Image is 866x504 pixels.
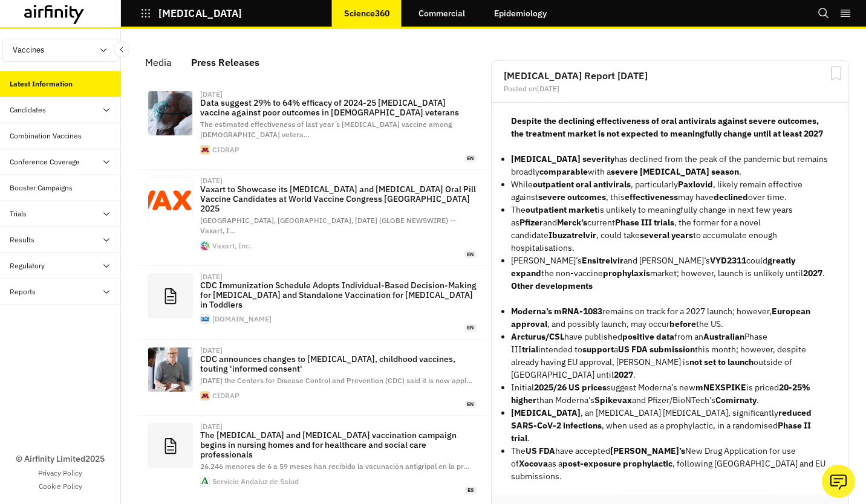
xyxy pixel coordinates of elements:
[511,254,829,280] p: [PERSON_NAME]’s and [PERSON_NAME]’s could the non-vaccine market; however, launch is unlikely unt...
[519,217,543,228] strong: Pfizer
[200,376,472,385] span: [DATE] the Centers for Disease Control and Prevention (CDC) said it is now appl …
[695,382,746,393] strong: mNEXSPIKE
[625,192,678,202] strong: effectiveness
[611,166,739,177] strong: severe [MEDICAL_DATA] season
[10,260,45,271] div: Regulatory
[818,3,830,24] button: Search
[201,392,209,400] img: favicon.ico
[703,331,744,342] strong: Australian
[200,354,477,373] p: CDC announces changes to [MEDICAL_DATA], childhood vaccines, touting 'informed consent'
[200,216,456,235] span: [GEOGRAPHIC_DATA], [GEOGRAPHIC_DATA], [DATE] (GLOBE NEWSWIRE) -- Vaxart, I …
[200,280,477,309] p: CDC Immunization Schedule Adopts Individual-Based Decision-Making for [MEDICAL_DATA] and Standalo...
[538,192,565,202] strong: severe
[715,395,757,405] strong: Comirnaty
[511,381,829,407] p: Initial suggest Moderna’s new is priced than Moderna’s and Pfizer/BioNTech’s .
[344,8,389,18] p: Science360
[582,255,623,266] strong: Ensitrelvir
[200,273,223,280] div: [DATE]
[511,407,581,418] strong: [MEDICAL_DATA]
[511,305,829,331] p: remains on track for a 2027 launch; however, , and possibly launch, may occur the US.
[138,170,486,266] a: [DATE]Vaxart to Showcase its [MEDICAL_DATA] and [MEDICAL_DATA] Oral Pill Vaccine Candidates at Wo...
[10,208,27,219] div: Trials
[200,430,477,459] p: The [MEDICAL_DATA] and [MEDICAL_DATA] vaccination campaign begins in nursing homes and for health...
[567,192,606,202] strong: outcomes
[610,445,685,456] strong: [PERSON_NAME]’s
[10,234,34,245] div: Results
[511,331,564,342] strong: Arcturus/CSL
[465,486,477,494] span: es
[504,85,836,92] div: Posted on [DATE]
[669,318,696,329] strong: before
[10,79,73,89] div: Latest Information
[200,462,469,471] span: 26.246 menores de 6 a 59 meses han recibido la vacunación antigripal en la pr …
[201,315,209,323] img: favicon.ico
[829,66,844,81] svg: Bookmark Report
[138,266,486,340] a: [DATE]CDC Immunization Schedule Adopts Individual-Based Decision-Making for [MEDICAL_DATA] and St...
[10,183,73,193] div: Booster Campaigns
[511,331,829,381] p: have published from an Phase III intended to a this month; however, despite already having EU app...
[212,242,251,250] div: Vaxart, Inc.
[557,217,587,228] strong: Merck’s
[212,146,239,153] div: CIDRAP
[549,230,596,241] strong: Ibuzatrelvir
[464,251,477,259] span: en
[200,120,452,139] span: The estimated effectiveness of last year’s [MEDICAL_DATA] vaccine among [DEMOGRAPHIC_DATA] vetera …
[200,177,223,184] div: [DATE]
[158,8,242,19] p: [MEDICAL_DATA]
[148,347,192,392] img: iStock-2190554549.jpg
[212,392,239,399] div: CIDRAP
[822,465,855,498] button: Ask our analysts
[464,155,477,163] span: en
[511,153,614,164] strong: [MEDICAL_DATA] severity
[200,184,477,213] p: Vaxart to Showcase its [MEDICAL_DATA] and [MEDICAL_DATA] Oral Pill Vaccine Candidates at World Va...
[533,179,631,190] strong: outpatient oral antivirals
[148,91,192,135] img: Veteran.png
[38,468,82,479] a: Privacy Policy
[200,98,477,117] p: Data suggest 29% to 64% efficacy of 2024-25 [MEDICAL_DATA] vaccine against poor outcomes in [DEMO...
[511,407,829,445] p: , an [MEDICAL_DATA] [MEDICAL_DATA], significantly , when used as a prophylactic, in a randomised .
[618,344,695,355] strong: US FDA submission
[145,53,172,71] div: Media
[803,268,822,279] strong: 2027
[526,204,597,215] strong: outpatient market
[114,42,129,57] button: Close Sidebar
[511,306,602,317] strong: Moderna’s mRNA-1083
[519,458,548,469] strong: Xocova
[615,217,674,228] strong: Phase III trials
[534,382,607,393] strong: 2025/26 US prices
[511,280,593,291] strong: Other developments
[201,242,209,250] img: favicon.ico
[582,344,614,355] strong: support
[614,369,633,380] strong: 2027
[526,445,555,456] strong: US FDA
[2,39,119,62] button: Vaccines
[39,481,82,492] a: Cookie Policy
[603,268,650,279] strong: prophylaxis
[212,478,299,485] div: Servicio Andaluz de Salud
[10,105,46,115] div: Candidates
[201,477,209,486] img: MARCA_PORTAL_SAS_ULTIMA_nueva.png
[511,115,823,139] strong: Despite the declining effectiveness of oral antivirals against severe outcomes, the treatment mar...
[689,357,754,367] strong: not set to launch
[594,395,632,405] strong: Spikevax
[464,401,477,409] span: en
[140,3,242,24] button: [MEDICAL_DATA]
[138,416,486,502] a: [DATE]The [MEDICAL_DATA] and [MEDICAL_DATA] vaccination campaign begins in nursing homes and for ...
[201,146,209,154] img: favicon.ico
[710,255,746,266] strong: VYD2311
[138,83,486,170] a: [DATE]Data suggest 29% to 64% efficacy of 2024-25 [MEDICAL_DATA] vaccine against poor outcomes in...
[522,344,538,355] strong: trial
[148,178,192,222] img: aedaf06c-26f8-482c-ac72-39774eab2c35
[562,458,672,469] strong: post-exposure prophylactic
[539,166,588,177] strong: comparable
[138,340,486,416] a: [DATE]CDC announces changes to [MEDICAL_DATA], childhood vaccines, touting 'informed consent'[DAT...
[511,204,829,254] p: The is unlikely to meaningfully change in next few years as and current , the former for a novel ...
[511,445,829,483] p: The have accepted New Drug Application for use of as a , following [GEOGRAPHIC_DATA] and EU submi...
[212,315,272,323] div: [DOMAIN_NAME]
[10,286,36,297] div: Reports
[200,347,223,354] div: [DATE]
[511,153,829,178] p: has declined from the peak of the pandemic but remains broadly with a .
[640,230,693,241] strong: several years
[511,178,829,204] p: While , particularly , likely remain effective against , this may have over time.
[504,71,836,80] h2: [MEDICAL_DATA] Report [DATE]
